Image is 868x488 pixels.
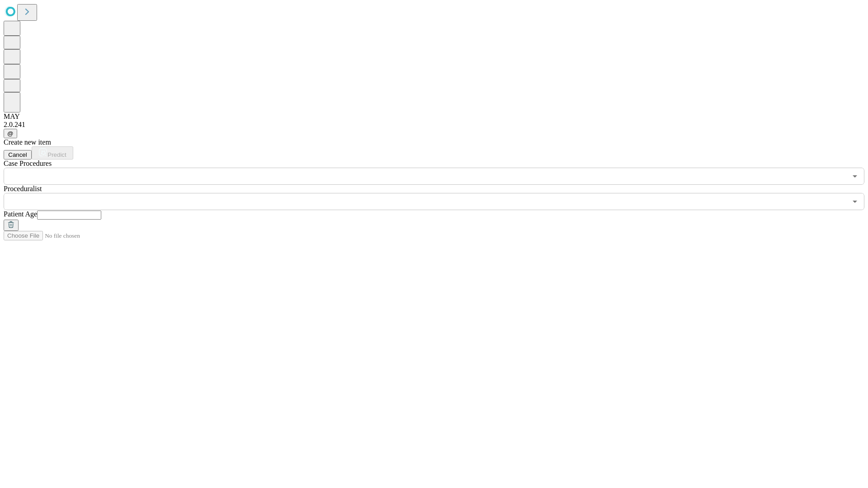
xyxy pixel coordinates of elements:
[4,150,32,160] button: Cancel
[4,210,37,218] span: Patient Age
[4,160,52,167] span: Scheduled Procedure
[47,151,66,158] span: Predict
[4,113,864,121] div: MAY
[4,138,51,146] span: Create new item
[849,170,861,183] button: Open
[8,151,27,158] span: Cancel
[4,121,864,129] div: 2.0.241
[849,195,861,208] button: Open
[4,129,17,138] button: @
[7,130,14,137] span: @
[4,185,42,192] span: Proceduralist
[32,146,73,160] button: Predict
